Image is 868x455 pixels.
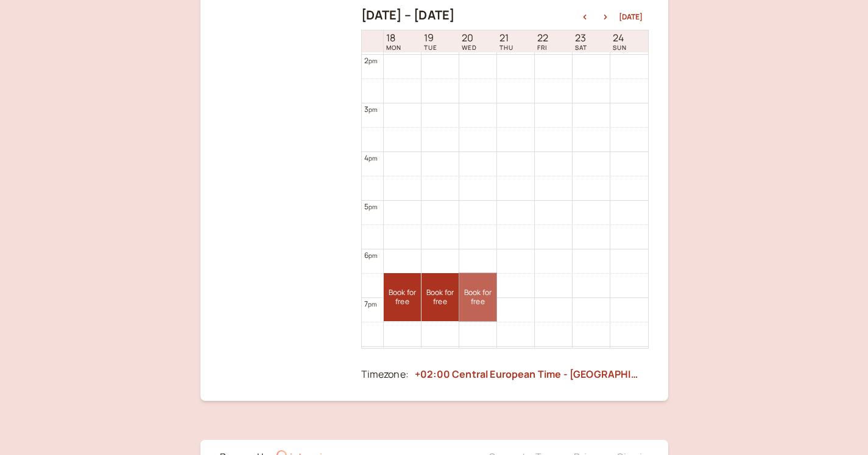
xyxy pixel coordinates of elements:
a: August 24, 2025 [610,31,629,52]
span: 22 [537,32,548,44]
span: pm [369,203,377,211]
span: pm [368,300,376,308]
span: 21 [499,32,513,44]
div: 3 [364,103,378,115]
div: 4 [364,152,378,164]
div: 8 [364,347,378,358]
div: Timezone: [361,367,409,383]
span: 18 [386,32,401,44]
span: WED [462,44,477,51]
span: THU [499,44,513,51]
span: Book for free [384,288,421,306]
div: 7 [364,298,377,310]
span: 23 [575,32,587,44]
span: pm [369,154,377,162]
span: Book for free [422,288,459,306]
a: August 19, 2025 [422,31,440,52]
a: August 22, 2025 [535,31,551,52]
a: August 21, 2025 [497,31,516,52]
span: FRI [537,44,548,51]
span: 24 [613,32,627,44]
button: [DATE] [619,13,643,21]
a: August 20, 2025 [459,31,479,52]
h2: [DATE] – [DATE] [361,8,455,23]
span: 20 [462,32,477,44]
div: 6 [364,249,378,261]
span: pm [369,251,377,260]
div: 2 [364,55,378,66]
span: SAT [575,44,587,51]
a: August 18, 2025 [384,31,404,52]
span: pm [369,57,377,65]
span: SUN [613,44,627,51]
span: MON [386,44,401,51]
span: pm [369,105,377,114]
a: August 23, 2025 [573,31,590,52]
span: TUE [424,44,437,51]
span: 19 [424,32,437,44]
div: 5 [364,201,378,212]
